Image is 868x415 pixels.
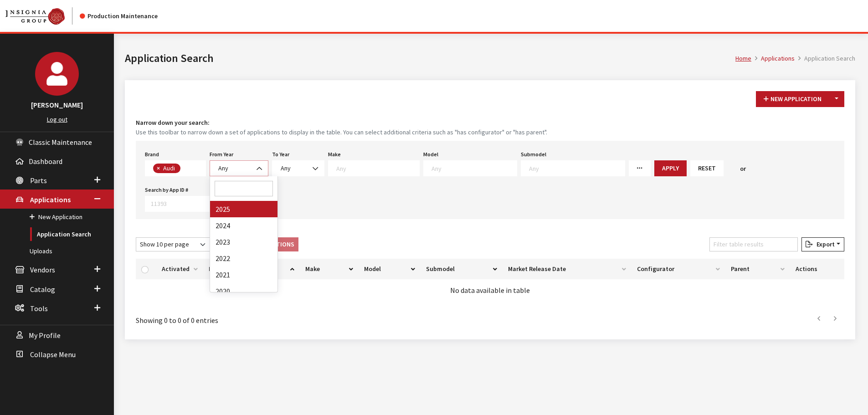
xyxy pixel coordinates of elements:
[756,91,829,107] button: New Application
[336,164,419,172] textarea: Search
[272,150,289,159] label: To Year
[153,164,180,173] li: Audi
[210,250,277,266] li: 2022
[136,118,844,128] h4: Narrow down your search:
[359,259,421,279] th: Model: activate to sort column ascending
[210,160,268,176] span: Any
[215,181,273,196] input: Search
[157,164,160,172] span: ×
[145,196,237,212] input: 11393
[278,164,318,173] span: Any
[813,240,835,248] span: Export
[210,234,277,250] li: 2023
[183,165,188,173] textarea: Search
[136,128,844,137] small: Use this toolbar to narrow down a set of applications to display in the table. You can select add...
[272,160,324,176] span: Any
[709,237,798,251] input: Filter table results
[5,8,65,25] img: Catalog Maintenance
[210,283,277,299] li: 2020
[529,164,625,172] textarea: Search
[80,11,158,21] div: Production Maintenance
[136,308,425,326] div: Showing 0 to 0 of 0 entries
[795,54,855,63] li: Application Search
[690,160,724,176] button: Reset
[210,217,277,234] li: 2024
[423,150,438,159] label: Model
[281,164,291,172] span: Any
[216,164,262,173] span: Any
[30,266,55,275] span: Vendors
[156,259,203,279] th: Activated: activate to sort column ascending
[47,115,67,123] a: Log out
[521,150,546,159] label: Submodel
[740,164,746,174] span: or
[145,186,188,194] label: Search by App ID #
[35,52,79,96] img: Cheyenne Dorton
[210,150,233,159] label: From Year
[735,54,751,62] a: Home
[145,150,159,159] label: Brand
[153,164,162,173] button: Remove item
[632,259,725,279] th: Configurator: activate to sort column ascending
[300,259,358,279] th: Make: activate to sort column ascending
[725,259,790,279] th: Parent: activate to sort column ascending
[431,164,517,172] textarea: Search
[30,285,55,294] span: Catalog
[29,331,61,340] span: My Profile
[503,259,632,279] th: Market Release Date: activate to sort column ascending
[790,259,844,279] th: Actions
[751,54,795,63] li: Applications
[421,259,503,279] th: Submodel: activate to sort column ascending
[328,150,341,159] label: Make
[9,99,105,110] h3: [PERSON_NAME]
[30,350,76,359] span: Collapse Menu
[30,195,71,204] span: Applications
[203,259,247,279] th: ID: activate to sort column ascending
[654,160,687,176] button: Apply
[30,304,48,313] span: Tools
[218,164,228,172] span: Any
[5,7,80,25] a: Insignia Group logo
[30,176,47,185] span: Parts
[801,237,844,251] button: Export
[136,279,844,301] td: No data available in table
[162,164,177,172] span: Audi
[29,138,92,147] span: Classic Maintenance
[210,201,277,217] li: 2025
[125,50,735,67] h1: Application Search
[210,266,277,283] li: 2021
[29,157,62,166] span: Dashboard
